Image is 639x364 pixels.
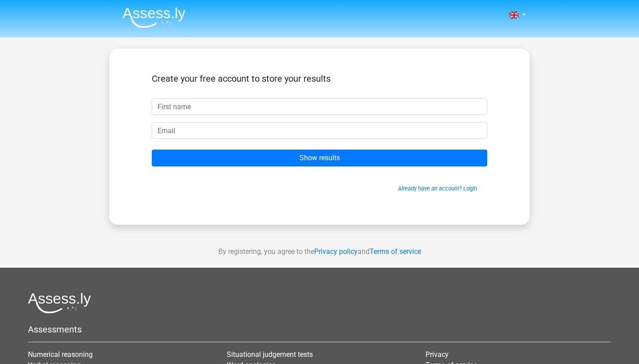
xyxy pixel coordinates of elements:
h5: Create your free account to store your results [152,73,487,84]
a: Already have an account? Login [398,185,477,192]
input: Email [152,122,487,139]
a: Privacy [426,350,449,359]
img: Assessly logo [28,293,91,313]
input: First name [152,98,487,115]
img: Assessly [122,7,185,28]
a: Privacy policy [314,247,358,256]
input: Show results [152,150,487,166]
a: Terms of service [370,247,421,256]
h5: Assessments [28,324,611,335]
a: Numerical reasoning [28,350,93,359]
a: Situational judgement tests [227,350,313,359]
